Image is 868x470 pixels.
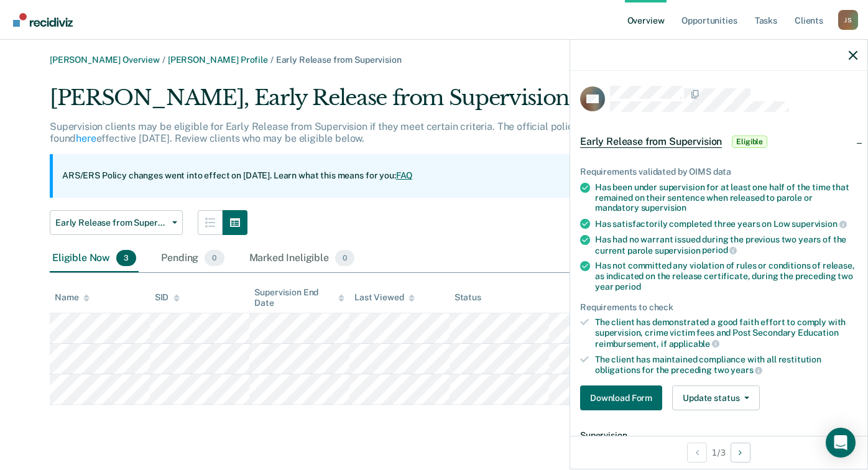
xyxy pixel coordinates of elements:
span: years [731,365,762,375]
div: Early Release from SupervisionEligible [570,122,867,162]
button: Update status [672,385,760,410]
img: Recidiviz [13,13,73,27]
div: Status [455,292,481,303]
div: 1 / 3 [570,436,867,469]
span: applicable [669,339,719,349]
div: Open Intercom Messenger [826,428,856,458]
span: / [268,55,276,65]
span: period [702,245,737,255]
div: Marked Ineligible [247,245,358,272]
div: Supervision End Date [254,287,344,308]
span: supervision [641,203,686,213]
span: Eligible [732,136,767,148]
div: Has not committed any violation of rules or conditions of release, as indicated on the release ce... [595,260,857,292]
span: supervision [792,219,846,229]
a: FAQ [396,170,413,180]
div: Eligible Now [50,245,139,272]
span: 3 [116,250,136,266]
div: The client has demonstrated a good faith effort to comply with supervision, crime victim fees and... [595,317,857,349]
button: Download Form [580,385,662,410]
div: Requirements validated by OIMS data [580,167,857,177]
div: Last Viewed [354,292,415,303]
span: 0 [205,250,224,266]
span: period [615,282,640,292]
div: Has had no warrant issued during the previous two years of the current parole supervision [595,234,857,256]
a: Navigate to form link [580,385,667,410]
div: Has been under supervision for at least one half of the time that remained on their sentence when... [595,182,857,213]
div: [PERSON_NAME], Early Release from Supervision [50,85,701,121]
button: Previous Opportunity [687,443,707,463]
button: Profile dropdown button [838,10,858,30]
div: Has satisfactorily completed three years on Low [595,218,857,229]
a: [PERSON_NAME] Overview [50,55,160,65]
span: Early Release from Supervision [55,218,167,228]
p: ARS/ERS Policy changes went into effect on [DATE]. Learn what this means for you: [62,170,413,182]
span: / [160,55,168,65]
div: The client has maintained compliance with all restitution obligations for the preceding two [595,354,857,376]
a: here [76,132,96,144]
div: Pending [159,245,226,272]
div: Name [55,292,90,303]
div: SID [155,292,180,303]
span: 0 [335,250,354,266]
a: [PERSON_NAME] Profile [168,55,268,65]
dt: Supervision [580,430,857,441]
p: Supervision clients may be eligible for Early Release from Supervision if they meet certain crite... [50,121,631,144]
span: Early Release from Supervision [276,55,402,65]
span: Early Release from Supervision [580,136,722,148]
button: Next Opportunity [731,443,750,463]
div: J S [838,10,858,30]
div: Requirements to check [580,302,857,313]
